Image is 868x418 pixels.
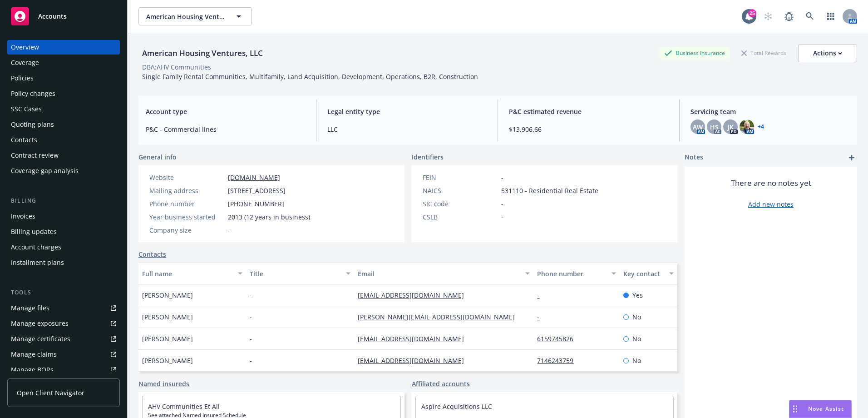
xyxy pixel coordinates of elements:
a: Installment plans [7,255,120,270]
a: Account charges [7,240,120,254]
span: [PHONE_NUMBER] [228,199,284,209]
span: Identifiers [412,152,444,162]
span: Yes [632,290,643,300]
span: Notes [685,152,703,163]
span: Single Family Rental Communities, Multifamily, Land Acquisition, Development, Operations, B2R, Co... [142,72,478,81]
a: SSC Cases [7,102,120,116]
div: Coverage gap analysis [11,164,79,178]
a: Manage BORs [7,363,120,377]
div: Coverage [11,55,39,70]
span: Nova Assist [808,405,844,413]
span: Open Client Navigator [17,388,84,398]
a: Contacts [7,133,120,147]
a: add [846,152,857,163]
div: Company size [149,225,224,235]
button: American Housing Ventures, LLC [138,7,252,25]
a: 7146243759 [537,356,581,365]
span: $13,906.66 [509,124,668,134]
a: Switch app [822,7,840,25]
div: FEIN [423,173,498,182]
div: Account charges [11,240,61,254]
div: Year business started [149,212,224,222]
button: Title [246,263,354,284]
a: Affiliated accounts [412,379,470,388]
span: [PERSON_NAME] [142,356,193,365]
span: - [501,173,503,182]
span: LLC [327,124,487,134]
div: CSLB [423,212,498,222]
span: No [632,312,641,322]
a: Quoting plans [7,117,120,132]
div: Billing updates [11,224,57,239]
button: Actions [798,44,857,62]
a: Aspire Acquisitions LLC [421,402,492,411]
a: Report a Bug [780,7,798,25]
button: Nova Assist [789,400,852,418]
div: SIC code [423,199,498,209]
a: Manage claims [7,347,120,362]
div: Actions [813,45,842,62]
a: Manage files [7,301,120,315]
span: - [250,290,252,300]
span: [PERSON_NAME] [142,334,193,343]
span: General info [138,152,177,162]
span: - [501,212,503,222]
div: Manage claims [11,347,57,362]
button: Full name [138,263,246,284]
a: [PERSON_NAME][EMAIL_ADDRESS][DOMAIN_NAME] [358,313,522,321]
div: Key contact [623,269,664,279]
span: P&C - Commercial lines [146,124,305,134]
div: Manage exposures [11,316,69,331]
a: Start snowing [759,7,777,25]
div: Email [358,269,520,279]
a: - [537,291,547,299]
div: Title [250,269,340,279]
a: Manage exposures [7,316,120,331]
div: SSC Cases [11,102,42,116]
div: 25 [748,9,756,17]
span: - [250,356,252,365]
div: Invoices [11,209,35,224]
div: Total Rewards [737,47,791,59]
div: Billing [7,196,120,205]
span: American Housing Ventures, LLC [146,12,225,21]
button: Email [354,263,534,284]
div: Website [149,173,224,182]
a: - [537,313,547,321]
div: American Housing Ventures, LLC [138,47,266,59]
a: [EMAIL_ADDRESS][DOMAIN_NAME] [358,291,471,299]
div: Mailing address [149,186,224,195]
span: Accounts [38,13,67,20]
a: Search [801,7,819,25]
div: Full name [142,269,232,279]
a: Contract review [7,148,120,163]
div: Contract review [11,148,59,163]
span: Servicing team [690,107,850,116]
a: 6159745826 [537,334,581,343]
div: Overview [11,40,39,55]
div: Installment plans [11,255,64,270]
span: [PERSON_NAME] [142,290,193,300]
div: Manage files [11,301,49,315]
div: Phone number [537,269,606,279]
a: +4 [758,124,764,129]
span: [PERSON_NAME] [142,312,193,322]
span: HS [710,122,719,132]
div: Tools [7,288,120,297]
div: Manage BORs [11,363,54,377]
a: Manage certificates [7,332,120,346]
a: Billing updates [7,224,120,239]
span: There are no notes yet [731,178,811,189]
a: Invoices [7,209,120,224]
span: [STREET_ADDRESS] [228,186,286,195]
span: JK [728,122,734,132]
a: Overview [7,40,120,55]
a: Coverage [7,55,120,70]
a: Named insureds [138,379,189,388]
img: photo [740,119,754,134]
div: Manage certificates [11,332,70,346]
div: Quoting plans [11,117,54,132]
a: Accounts [7,4,120,29]
a: Policy changes [7,86,120,101]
